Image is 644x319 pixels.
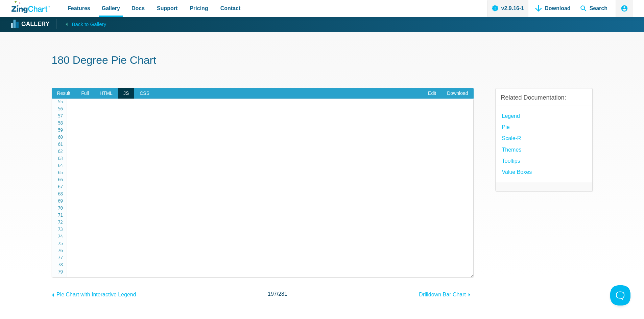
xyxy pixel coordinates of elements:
[68,4,90,13] span: Features
[118,88,134,99] span: JS
[134,88,155,99] span: CSS
[102,4,120,13] span: Gallery
[52,88,76,99] span: Result
[502,167,532,177] a: Value Boxes
[502,134,521,143] a: Scale-R
[610,285,630,305] iframe: Toggle Customer Support
[157,4,177,13] span: Support
[11,19,49,29] a: Gallery
[11,1,50,13] a: ZingChart Logo. Click to return to the homepage
[56,292,136,297] span: Pie Chart with Interactive Legend
[56,19,106,29] a: Back to Gallery
[76,88,94,99] span: Full
[268,291,277,297] span: 197
[52,53,593,69] h1: 180 Degree Pie Chart
[52,288,136,299] a: Pie Chart with Interactive Legend
[502,156,520,165] a: Tooltips
[502,111,520,121] a: Legend
[502,145,522,154] a: themes
[442,88,473,99] a: Download
[419,288,473,299] a: Drilldown Bar Chart
[220,4,241,13] span: Contact
[190,4,208,13] span: Pricing
[502,123,510,132] a: Pie
[278,291,287,297] span: 281
[268,289,287,298] span: /
[72,20,106,29] span: Back to Gallery
[423,88,442,99] a: Edit
[419,292,466,297] span: Drilldown Bar Chart
[132,4,145,13] span: Docs
[501,94,587,102] h3: Related Documentation:
[21,21,49,27] strong: Gallery
[94,88,118,99] span: HTML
